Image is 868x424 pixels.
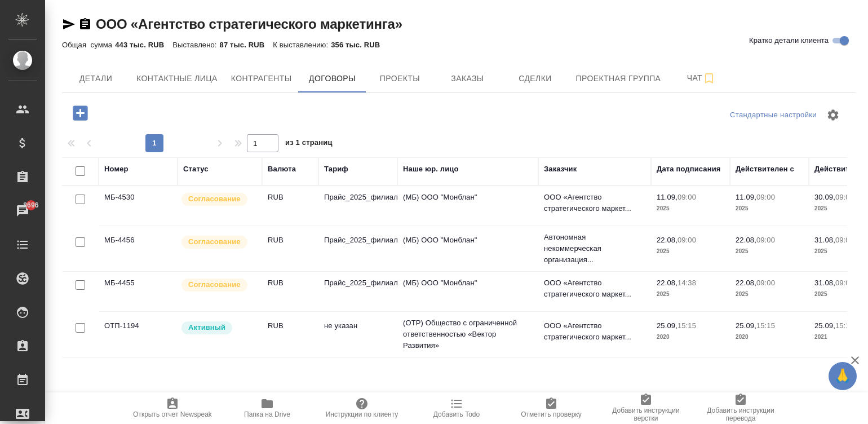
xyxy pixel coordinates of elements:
button: Открыть отчет Newspeak [125,392,220,424]
p: Согласование [188,279,241,290]
p: 09:00 [835,279,854,287]
td: RUB [262,315,318,354]
span: из 1 страниц [285,136,333,152]
p: 31.08, [814,236,835,244]
button: Инструкции по клиенту [315,392,409,424]
span: Проекты [373,72,427,86]
p: 2020 [657,332,724,343]
span: Отметить проверку [521,410,581,418]
button: Папка на Drive [220,392,315,424]
td: МБ-4530 [99,186,178,226]
p: 25.09, [657,321,677,330]
button: Добавить Todo [409,392,504,424]
span: Добавить инструкции перевода [700,407,781,422]
td: (OTP) Общество с ограниченной ответственностью «Вектор Развития» [397,312,538,357]
p: 2025 [657,246,724,257]
p: 15:15 [677,321,696,330]
button: Отметить проверку [504,392,599,424]
p: 2020 [736,332,803,343]
p: Автономная некоммерческая организация... [544,232,645,266]
div: Тариф [324,164,348,175]
p: 25.09, [736,321,756,330]
div: Дата подписания [657,164,721,175]
p: ООО «Агентство стратегического маркет... [544,277,645,300]
span: Настроить таблицу [820,101,847,129]
p: Активный [188,322,225,333]
p: 15:15 [835,321,854,330]
p: 11.09, [736,193,756,201]
button: 🙏 [829,362,857,390]
span: Чат [674,71,728,85]
button: Добавить инструкции верстки [599,392,693,424]
button: Скопировать ссылку [78,17,92,31]
a: 8696 [3,197,42,225]
button: Скопировать ссылку для ЯМессенджера [62,17,76,31]
span: Контактные лица [136,72,218,86]
p: Выставлено: [172,41,219,49]
div: Номер [104,164,129,175]
span: 8696 [16,200,45,211]
span: Заказы [440,72,494,86]
td: Прайс_2025_филиалы [318,272,397,311]
p: Общая сумма [62,41,115,49]
p: 443 тыс. RUB [115,41,172,49]
p: 30.09, [814,193,835,201]
svg: Подписаться [702,72,716,85]
p: 2025 [657,289,724,300]
p: 356 тыс. RUB [331,41,388,49]
div: Статус [183,164,209,175]
p: 09:00 [835,236,854,244]
td: МБ-4455 [99,272,178,311]
span: Открыть отчет Newspeak [133,410,212,418]
button: Добавить инструкции перевода [693,392,788,424]
p: 09:00 [677,236,696,244]
td: RUB [262,272,318,311]
span: Добавить Todo [433,410,480,418]
p: Согласование [188,193,241,205]
p: 11.09, [657,193,677,201]
span: Кратко детали клиента [749,35,829,46]
p: 09:00 [677,193,696,201]
p: 15:15 [756,321,775,330]
td: ОТП-1194 [99,315,178,354]
span: Договоры [305,72,359,86]
span: Контрагенты [231,72,292,86]
p: 22.08, [736,236,756,244]
p: 09:00 [835,193,854,201]
div: Валюта [268,164,296,175]
p: 87 тыс. RUB [220,41,273,49]
a: ООО «Агентство стратегического маркетинга» [96,16,402,32]
p: 2025 [736,289,803,300]
p: 2025 [657,203,724,214]
span: Добавить инструкции верстки [605,407,687,422]
td: МБ-4456 [99,229,178,268]
td: Прайс_2025_филиалы [318,229,397,268]
span: Детали [69,72,123,86]
p: 25.09, [814,321,835,330]
td: (МБ) ООО "Монблан" [397,229,538,268]
span: 🙏 [833,364,852,388]
p: 31.08, [814,279,835,287]
p: 09:00 [756,279,775,287]
div: Действителен с [736,164,794,175]
td: (МБ) ООО "Монблан" [397,272,538,311]
span: Сделки [508,72,562,86]
p: Согласование [188,236,241,248]
span: Инструкции по клиенту [326,410,398,418]
td: RUB [262,186,318,226]
p: 2025 [736,203,803,214]
div: Наше юр. лицо [403,164,459,175]
p: 22.08, [657,279,677,287]
span: Проектная группа [575,72,661,86]
p: ООО «Агентство стратегического маркет... [544,320,645,343]
p: К выставлению: [273,41,331,49]
button: Добавить договор [65,101,96,125]
p: 09:00 [756,193,775,201]
p: ООО «Агентство стратегического маркет... [544,192,645,214]
div: Заказчик [544,164,577,175]
span: Папка на Drive [244,410,290,418]
p: 22.08, [736,279,756,287]
td: не указан [318,315,397,354]
p: 14:38 [677,279,696,287]
td: (МБ) ООО "Монблан" [397,186,538,226]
